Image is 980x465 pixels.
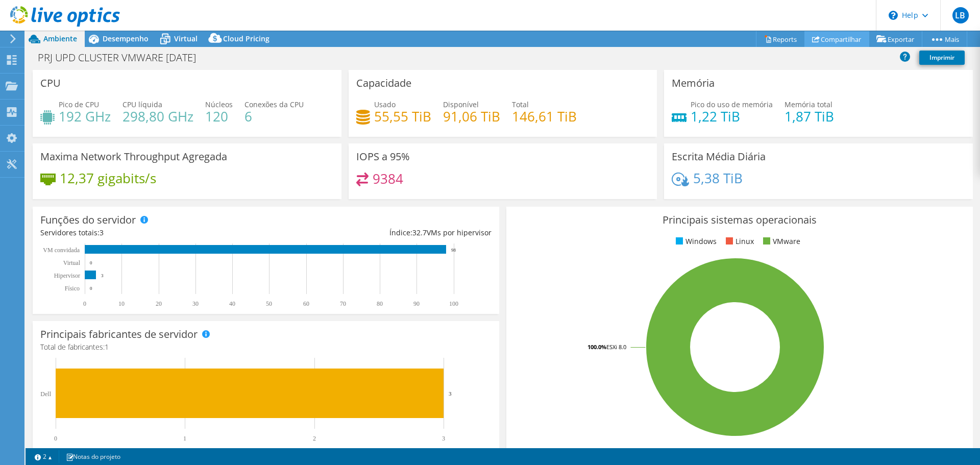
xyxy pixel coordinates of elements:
[33,52,212,63] h1: PRJ UPD CLUSTER VMWARE [DATE]
[785,111,834,122] h4: 1,87 TiB
[693,173,743,184] h4: 5,38 TiB
[59,450,128,463] a: Notas do projeto
[59,111,111,122] h4: 192 GHz
[54,272,80,279] text: Hipervisor
[303,300,309,307] text: 60
[244,111,304,122] h4: 6
[205,111,233,122] h4: 120
[340,300,346,307] text: 70
[512,100,529,109] span: Total
[40,390,51,398] text: Dell
[313,435,316,442] text: 2
[266,227,492,238] div: Índice: VMs por hipervisor
[60,173,156,184] h4: 12,37 gigabits/s
[40,329,198,340] h3: Principais fabricantes de servidor
[122,100,162,109] span: CPU líquida
[156,300,162,307] text: 20
[83,300,86,307] text: 0
[672,151,766,162] h3: Escrita Média Diária
[266,300,272,307] text: 50
[40,151,227,162] h3: Maxima Network Throughput Agregada
[40,227,266,238] div: Servidores totais:
[377,300,383,307] text: 80
[356,78,411,89] h3: Capacidade
[723,236,754,247] li: Linux
[63,259,81,266] text: Virtual
[451,248,456,253] text: 98
[40,78,61,89] h3: CPU
[183,435,186,442] text: 1
[174,34,198,43] span: Virtual
[785,100,832,109] span: Memória total
[442,435,445,442] text: 3
[761,236,800,247] li: VMware
[40,341,492,353] h4: Total de fabricantes:
[756,31,805,47] a: Reports
[373,173,403,184] h4: 9384
[122,111,193,122] h4: 298,80 GHz
[449,390,452,397] text: 3
[804,31,869,47] a: Compartilhar
[691,100,773,109] span: Pico do uso de memória
[65,285,80,292] tspan: Físico
[59,100,99,109] span: Pico de CPU
[413,300,420,307] text: 90
[606,343,626,351] tspan: ESXi 8.0
[672,78,715,89] h3: Memória
[101,273,104,278] text: 3
[43,247,80,254] text: VM convidada
[223,34,269,43] span: Cloud Pricing
[691,111,773,122] h4: 1,22 TiB
[952,7,969,23] span: LB
[449,300,458,307] text: 100
[514,214,965,226] h3: Principais sistemas operacionais
[356,151,410,162] h3: IOPS a 95%
[412,228,427,237] span: 32.7
[869,31,922,47] a: Exportar
[587,343,606,351] tspan: 100.0%
[374,111,431,122] h4: 55,55 TiB
[118,300,125,307] text: 10
[43,34,77,43] span: Ambiente
[889,11,898,20] svg: \n
[229,300,235,307] text: 40
[90,260,92,265] text: 0
[205,100,233,109] span: Núcleos
[919,51,965,65] a: Imprimir
[100,228,104,237] span: 3
[28,450,59,463] a: 2
[90,286,92,291] text: 0
[244,100,304,109] span: Conexões da CPU
[443,111,500,122] h4: 91,06 TiB
[105,342,109,352] span: 1
[54,435,57,442] text: 0
[673,236,717,247] li: Windows
[443,100,479,109] span: Disponível
[374,100,396,109] span: Usado
[512,111,577,122] h4: 146,61 TiB
[922,31,967,47] a: Mais
[40,214,136,226] h3: Funções do servidor
[192,300,199,307] text: 30
[103,34,149,43] span: Desempenho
